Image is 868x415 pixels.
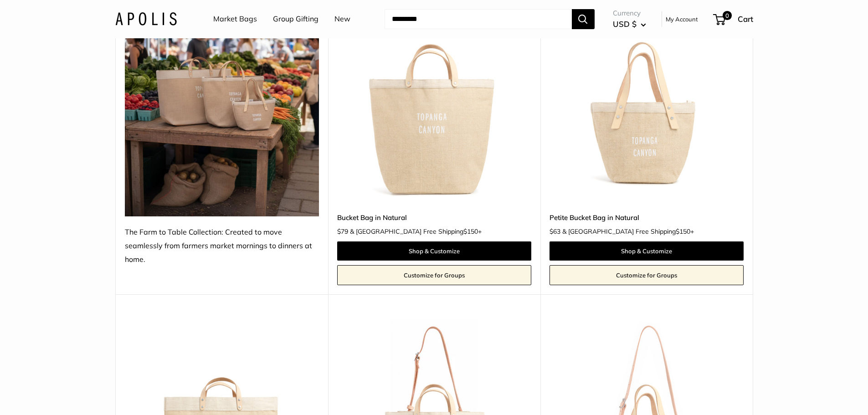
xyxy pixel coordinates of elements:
button: USD $ [613,17,646,31]
a: Market Bags [213,12,257,26]
a: Petite Bucket Bag in Natural [550,212,744,223]
img: The Farm to Table Collection: Created to move seamlessly from farmers market mornings to dinners ... [125,9,319,216]
a: Bucket Bag in Natural [337,212,531,223]
span: $79 [337,227,348,236]
input: Search... [385,9,572,29]
a: My Account [666,14,698,25]
a: Group Gifting [273,12,318,26]
a: New [334,12,350,26]
a: Petite Bucket Bag in NaturalPetite Bucket Bag in Natural [550,9,744,203]
span: $63 [550,227,560,236]
a: Customize for Groups [337,265,531,285]
a: Bucket Bag in NaturalBucket Bag in Natural [337,9,531,203]
span: & [GEOGRAPHIC_DATA] Free Shipping + [350,228,482,235]
span: $150 [463,227,478,236]
span: Cart [738,14,753,24]
img: Bucket Bag in Natural [337,9,531,203]
img: Apolis [115,12,177,26]
span: $150 [676,227,690,236]
a: Shop & Customize [550,241,744,261]
span: Currency [613,7,646,20]
span: 0 [722,11,731,20]
span: & [GEOGRAPHIC_DATA] Free Shipping + [562,228,694,235]
span: USD $ [613,19,637,29]
a: 0 Cart [714,12,753,26]
img: Petite Bucket Bag in Natural [550,9,744,203]
a: Customize for Groups [550,265,744,285]
div: The Farm to Table Collection: Created to move seamlessly from farmers market mornings to dinners ... [125,225,319,266]
button: Search [572,9,595,29]
a: Shop & Customize [337,241,531,261]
